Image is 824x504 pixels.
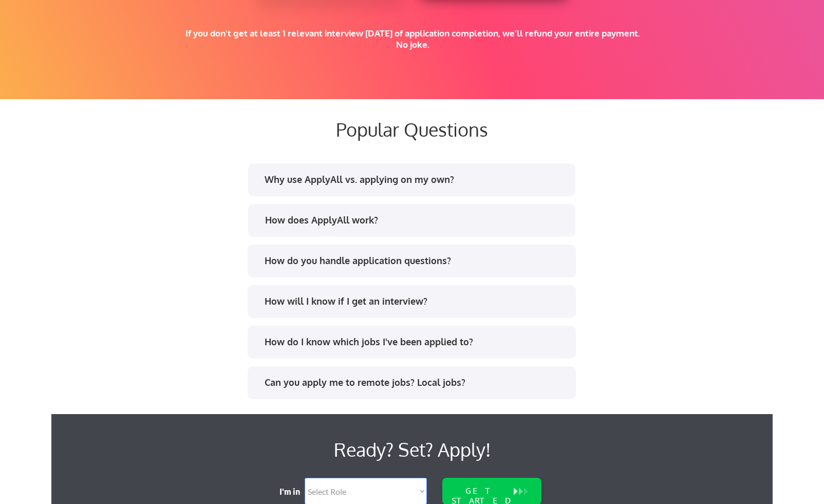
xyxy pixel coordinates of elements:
div: Why use ApplyAll vs. applying on my own? [265,173,566,186]
div: Can you apply me to remote jobs? Local jobs? [265,376,566,389]
div: How does ApplyAll work? [265,214,567,227]
div: How do you handle application questions? [265,254,566,267]
div: Popular Questions [165,118,659,140]
div: How will I know if I get an interview? [265,295,566,308]
div: How do I know which jobs I've been applied to? [265,335,566,348]
div: Ready? Set? Apply! [195,435,629,464]
div: I'm in [279,486,307,497]
div: If you don't get at least 1 relevant interview [DATE] of application completion, we'll refund you... [179,28,646,50]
